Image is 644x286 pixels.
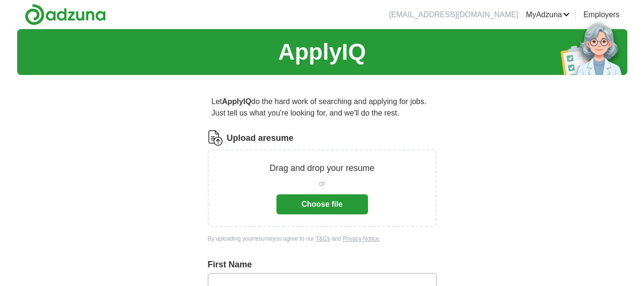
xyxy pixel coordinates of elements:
[208,130,223,146] img: CV Icon
[526,9,570,21] a: MyAdzuna
[25,4,106,25] img: Adzuna logo
[208,234,437,243] div: By uploading your resume you agree to our and .
[389,9,518,21] li: [EMAIL_ADDRESS][DOMAIN_NAME]
[316,235,330,242] a: T&Cs
[319,179,325,189] span: or
[278,35,366,69] h1: ApplyIQ
[222,97,251,106] strong: ApplyIQ
[208,258,437,271] label: First Name
[276,194,368,214] button: Choose file
[269,162,374,175] p: Drag and drop your resume
[343,235,379,242] a: Privacy Notice
[583,9,620,21] a: Employers
[208,92,437,123] p: Let do the hard work of searching and applying for jobs. Just tell us what you're looking for, an...
[227,132,294,145] label: Upload a resume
